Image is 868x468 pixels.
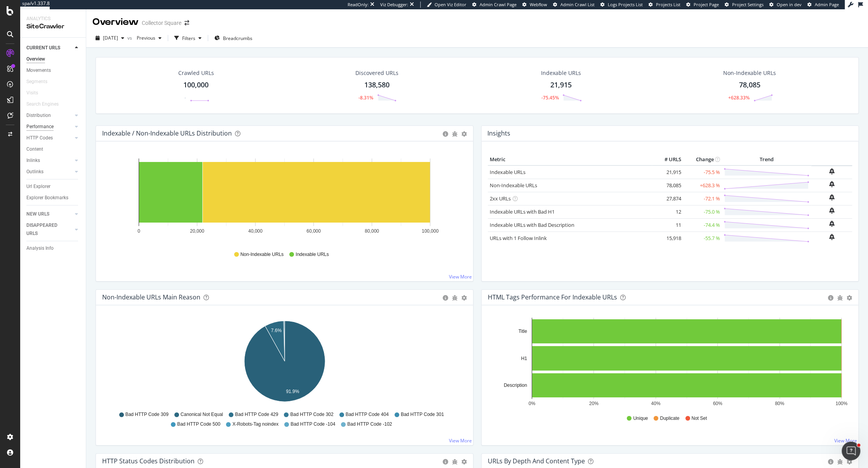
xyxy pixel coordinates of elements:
[829,181,835,187] div: bell-plus
[490,235,547,242] a: URLs with 1 Follow Inlink
[26,134,53,142] div: HTTP Codes
[26,145,43,153] div: Content
[103,35,118,41] span: 2025 Sep. 1st
[837,295,843,301] div: bug
[127,35,134,41] span: vs
[26,157,40,165] div: Inlinks
[488,318,852,408] div: A chart.
[541,94,558,101] div: -75.45%
[26,111,51,120] div: Distribution
[828,295,833,301] div: circle-info
[102,318,467,408] div: A chart.
[452,459,457,465] div: bug
[691,415,707,422] span: Not Set
[449,273,472,280] a: View More
[26,123,54,131] div: Performance
[518,329,527,334] text: Title
[777,2,802,7] span: Open in dev
[26,157,73,165] a: Inlinks
[660,415,679,422] span: Duplicate
[26,168,43,176] div: Outlinks
[26,100,66,108] a: Search Engines
[26,183,80,191] a: Url Explorer
[296,251,329,258] span: Indexable URLs
[600,2,643,8] a: Logs Projects List
[775,401,784,406] text: 80%
[26,66,80,75] a: Movements
[522,2,547,8] a: Webflow
[92,32,127,44] button: [DATE]
[769,2,802,8] a: Open in dev
[725,2,764,8] a: Project Settings
[683,192,722,205] td: -72.1 %
[26,244,54,252] div: Analysis Info
[26,55,80,63] a: Overview
[683,179,722,192] td: +628.3 %
[480,2,517,7] span: Admin Crawl Page
[26,44,60,52] div: CURRENT URLS
[837,459,843,465] div: bug
[449,437,472,444] a: View More
[235,411,278,418] span: Bad HTTP Code 429
[181,411,223,418] span: Canonical Not Equal
[365,228,379,234] text: 80,000
[550,80,571,90] div: 21,915
[829,234,835,240] div: bell-plus
[652,179,683,192] td: 78,085
[652,165,683,179] td: 21,915
[142,19,181,27] div: Collector Square
[211,32,256,44] button: Breadcrumbs
[652,218,683,231] td: 11
[652,192,683,205] td: 27,874
[125,411,169,418] span: Bad HTTP Code 309
[490,182,537,189] a: Non-Indexable URLs
[472,2,517,8] a: Admin Crawl Page
[452,295,457,301] div: bug
[26,78,47,86] div: Segments
[102,293,200,301] div: Non-Indexable URLs Main Reason
[649,2,680,8] a: Projects List
[248,228,263,234] text: 40,000
[683,231,722,245] td: -55.7 %
[26,66,51,75] div: Movements
[683,205,722,218] td: -75.0 %
[488,154,652,165] th: Metric
[286,389,299,394] text: 91.9%
[102,154,467,244] svg: A chart.
[652,154,683,165] th: # URLS
[171,32,205,44] button: Filters
[26,183,50,191] div: Url Explorer
[528,401,535,406] text: 0%
[530,2,547,7] span: Webflow
[26,55,45,63] div: Overview
[452,131,457,137] div: bug
[560,2,595,7] span: Admin Crawl List
[26,244,80,252] a: Analysis Info
[829,194,835,200] div: bell-plus
[271,328,282,333] text: 7.6%
[713,401,722,406] text: 60%
[847,295,852,301] div: gear
[137,228,140,234] text: 0
[427,2,466,8] a: Open Viz Editor
[306,228,321,234] text: 60,000
[102,129,232,137] div: Indexable / Non-Indexable URLs Distribution
[183,80,209,90] div: 100,000
[177,421,220,428] span: Bad HTTP Code 500
[26,44,73,52] a: CURRENT URLS
[348,2,369,8] div: ReadOnly:
[435,2,466,7] span: Open Viz Editor
[355,69,398,77] div: Discovered URLs
[608,2,643,7] span: Logs Projects List
[683,165,722,179] td: -75.5 %
[686,2,719,8] a: Project Page
[134,32,165,44] button: Previous
[223,35,252,42] span: Breadcrumbs
[443,459,448,465] div: circle-info
[683,154,722,165] th: Change
[178,69,214,77] div: Crawled URLs
[461,131,467,137] div: gear
[26,89,46,97] a: Visits
[461,459,467,465] div: gear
